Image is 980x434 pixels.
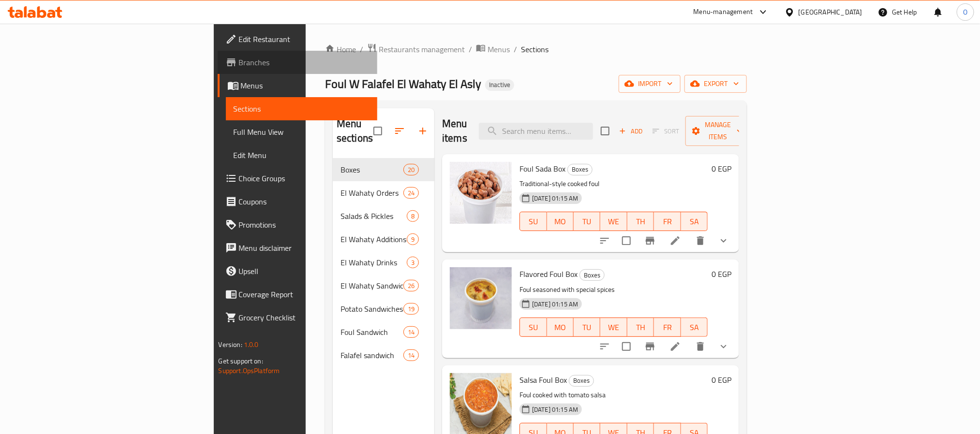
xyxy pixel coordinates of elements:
[333,251,434,274] div: El Wahaty Drinks3
[341,349,403,361] span: Falafel sandwich
[693,119,742,143] span: Manage items
[684,75,747,93] button: export
[404,165,418,174] span: 20
[685,116,750,146] button: Manage items
[219,364,280,377] a: Support.OpsPlatform
[226,144,377,167] a: Edit Menu
[407,258,418,267] span: 3
[388,119,411,143] span: Sort sections
[218,28,377,51] a: Edit Restaurant
[551,320,570,334] span: MO
[411,119,434,143] button: Add section
[712,267,731,281] h6: 0 EGP
[658,320,677,334] span: FR
[551,215,570,229] span: MO
[514,43,517,55] li: /
[627,318,654,337] button: TH
[638,335,662,358] button: Branch-specific-item
[341,257,407,268] span: El Wahaty Drinks
[520,318,547,337] button: SU
[234,103,370,115] span: Sections
[407,235,418,244] span: 9
[450,162,512,224] img: Foul Sada Box
[569,375,594,386] span: Boxes
[685,320,704,334] span: SA
[569,375,594,387] div: Boxes
[239,57,370,68] span: Branches
[692,78,739,90] span: export
[580,270,604,281] span: Boxes
[403,187,419,199] div: items
[574,318,600,337] button: TU
[404,328,418,337] span: 14
[218,213,377,236] a: Promotions
[654,212,681,231] button: FR
[476,43,510,56] a: Menus
[239,242,370,254] span: Menu disclaimer
[520,389,708,401] p: Foul cooked with tomato salsa
[333,297,434,320] div: Potato Sandwiches19
[578,320,596,334] span: TU
[333,228,434,251] div: El Wahaty Additions9
[341,187,403,199] div: El Wahaty Orders
[239,33,370,45] span: Edit Restaurant
[568,164,592,175] span: Boxes
[600,212,627,231] button: WE
[488,43,510,55] span: Menus
[646,124,685,139] span: Select section first
[718,341,729,352] svg: Show Choices
[404,351,418,360] span: 14
[654,318,681,337] button: FR
[485,81,514,89] span: Inactive
[367,43,465,56] a: Restaurants management
[631,215,650,229] span: TH
[404,281,418,290] span: 26
[239,219,370,231] span: Promotions
[341,210,407,222] div: Salads & Pickles
[218,74,377,97] a: Menus
[333,320,434,344] div: Foul Sandwich14
[681,318,708,337] button: SA
[616,231,637,251] span: Select to update
[239,265,370,277] span: Upsell
[604,215,623,229] span: WE
[685,215,704,229] span: SA
[469,43,472,55] li: /
[239,196,370,207] span: Coupons
[689,335,712,358] button: delete
[669,341,681,352] a: Edit menu item
[669,235,681,246] a: Edit menu item
[479,123,593,140] input: search
[799,7,862,17] div: [GEOGRAPHIC_DATA]
[404,188,418,198] span: 24
[241,80,370,91] span: Menus
[521,43,549,55] span: Sections
[218,236,377,260] a: Menu disclaimer
[219,355,263,367] span: Get support on:
[219,338,242,351] span: Version:
[626,78,673,90] span: import
[379,43,465,55] span: Restaurants management
[333,154,434,371] nav: Menu sections
[407,212,418,221] span: 8
[579,269,605,281] div: Boxes
[218,167,377,190] a: Choice Groups
[341,303,403,315] span: Potato Sandwiches
[712,373,731,387] h6: 0 EGP
[218,283,377,306] a: Coverage Report
[528,405,582,414] span: [DATE] 01:15 AM
[403,280,419,291] div: items
[528,194,582,203] span: [DATE] 01:15 AM
[239,173,370,184] span: Choice Groups
[615,124,646,139] span: Add item
[333,274,434,297] div: El Wahaty Sandwiches26
[403,326,419,338] div: items
[404,304,418,314] span: 19
[689,229,712,252] button: delete
[407,257,419,268] div: items
[333,204,434,228] div: Salads & Pickles8
[218,306,377,329] a: Grocery Checklist
[547,212,574,231] button: MO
